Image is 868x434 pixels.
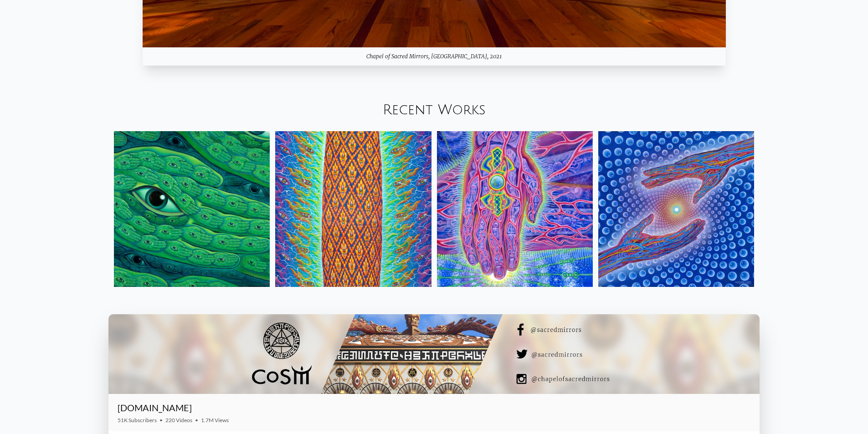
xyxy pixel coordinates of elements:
span: • [159,417,163,424]
span: 51K Subscribers [118,417,157,424]
span: • [195,417,198,424]
a: [DOMAIN_NAME] [118,402,192,413]
a: Recent Works [383,102,486,117]
iframe: Subscribe to CoSM.TV on YouTube [682,406,750,417]
span: 1.7M Views [201,417,229,424]
div: Chapel of Sacred Mirrors, [GEOGRAPHIC_DATA], 2021 [143,47,726,66]
span: 220 Videos [165,417,192,424]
